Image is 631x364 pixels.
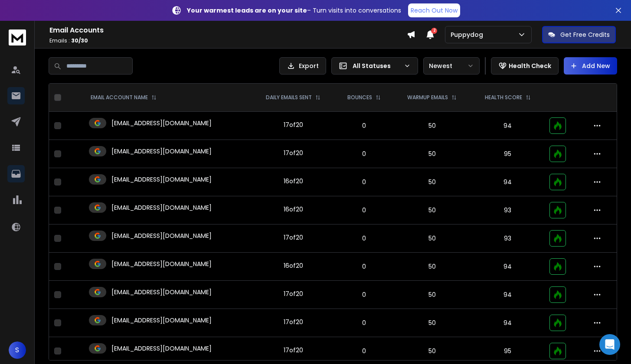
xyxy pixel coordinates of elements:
p: Health Check [509,62,551,70]
p: Get Free Credits [560,30,610,39]
div: 17 of 20 [284,233,303,242]
td: 50 [393,309,471,337]
p: [EMAIL_ADDRESS][DOMAIN_NAME] [111,231,212,240]
p: – Turn visits into conversations [187,6,401,15]
p: 0 [340,206,388,214]
p: [EMAIL_ADDRESS][DOMAIN_NAME] [111,203,212,212]
p: 0 [340,149,388,158]
td: 50 [393,140,471,168]
td: 50 [393,168,471,196]
p: [EMAIL_ADDRESS][DOMAIN_NAME] [111,316,212,325]
p: [EMAIL_ADDRESS][DOMAIN_NAME] [111,288,212,296]
p: [EMAIL_ADDRESS][DOMAIN_NAME] [111,147,212,156]
button: Newest [423,57,480,75]
td: 94 [471,112,544,140]
td: 95 [471,140,544,168]
img: logo [9,29,26,45]
h1: Email Accounts [49,25,407,36]
button: S [9,341,26,359]
td: 50 [393,196,471,224]
button: Add New [564,57,617,75]
p: 0 [340,178,388,186]
td: 94 [471,309,544,337]
strong: Your warmest leads are on your site [187,6,307,15]
p: [EMAIL_ADDRESS][DOMAIN_NAME] [111,344,212,353]
a: Reach Out Now [408,3,460,17]
div: 17 of 20 [284,120,303,129]
td: 50 [393,112,471,140]
p: Reach Out Now [411,6,458,15]
p: 0 [340,347,388,355]
button: Export [279,57,326,75]
div: 17 of 20 [284,149,303,157]
p: 0 [340,121,388,130]
div: 17 of 20 [284,346,303,354]
span: 30 / 30 [71,37,88,44]
td: 50 [393,224,471,253]
p: HEALTH SCORE [485,94,522,101]
p: Puppydog [451,30,487,39]
p: DAILY EMAILS SENT [266,94,312,101]
p: 0 [340,318,388,327]
div: EMAIL ACCOUNT NAME [91,94,157,101]
div: 16 of 20 [284,177,303,185]
div: Open Intercom Messenger [599,334,620,355]
div: 17 of 20 [284,289,303,298]
div: 17 of 20 [284,318,303,326]
td: 50 [393,281,471,309]
div: 16 of 20 [284,261,303,270]
p: 0 [340,290,388,299]
td: 94 [471,253,544,281]
p: 0 [340,262,388,271]
p: WARMUP EMAILS [407,94,448,101]
td: 93 [471,224,544,253]
span: 2 [431,28,437,34]
td: 94 [471,281,544,309]
p: [EMAIL_ADDRESS][DOMAIN_NAME] [111,119,212,127]
p: [EMAIL_ADDRESS][DOMAIN_NAME] [111,175,212,184]
p: Emails : [49,37,407,44]
td: 94 [471,168,544,196]
button: Get Free Credits [542,26,616,43]
p: [EMAIL_ADDRESS][DOMAIN_NAME] [111,260,212,268]
div: 16 of 20 [284,205,303,214]
button: Health Check [491,57,559,75]
p: All Statuses [353,62,400,70]
p: 0 [340,234,388,243]
td: 93 [471,196,544,224]
p: BOUNCES [347,94,372,101]
td: 50 [393,253,471,281]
